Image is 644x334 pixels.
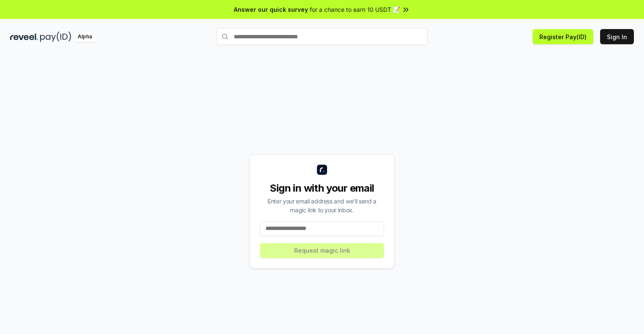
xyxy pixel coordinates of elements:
span: for a chance to earn 10 USDT 📝 [310,5,400,14]
div: Enter your email address and we’ll send a magic link to your inbox. [260,197,384,214]
img: reveel_dark [10,32,38,42]
img: logo_small [317,165,327,175]
img: pay_id [40,32,71,42]
span: Answer our quick survey [234,5,308,14]
div: Sign in with your email [260,182,384,195]
div: Alpha [73,32,97,42]
button: Sign In [600,29,634,44]
button: Register Pay(ID) [533,29,593,44]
